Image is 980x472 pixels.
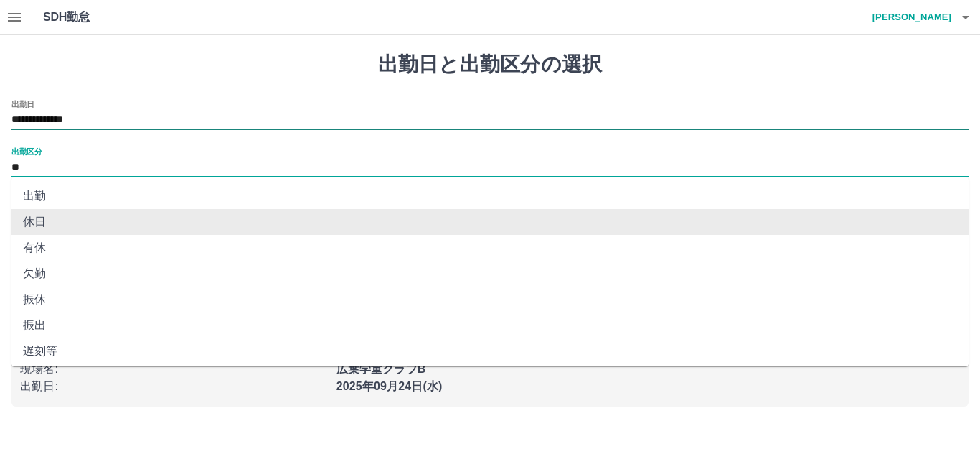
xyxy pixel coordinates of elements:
label: 出勤日 [11,98,34,109]
li: 休日 [11,209,969,235]
li: 遅刻等 [11,338,969,364]
label: 出勤区分 [11,146,42,157]
li: 振出 [11,313,969,338]
li: 休業 [11,364,969,390]
h1: 出勤日と出勤区分の選択 [11,52,969,77]
li: 振休 [11,287,969,313]
p: 出勤日 : [20,378,328,395]
li: 欠勤 [11,261,969,287]
b: 2025年09月24日(水) [336,380,443,392]
li: 有休 [11,235,969,261]
li: 出勤 [11,183,969,209]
